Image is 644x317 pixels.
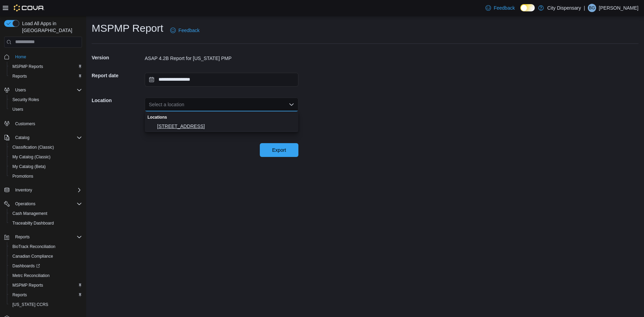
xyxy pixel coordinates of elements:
button: My Catalog (Classic) [7,152,85,162]
span: Security Roles [10,96,82,104]
span: Customers [12,119,82,128]
a: Cash Management [10,209,50,218]
button: Reports [7,71,85,81]
span: Washington CCRS [10,300,82,309]
p: [PERSON_NAME] [599,4,638,12]
input: Press the down key to open a popover containing a calendar. [145,73,298,87]
span: Metrc Reconciliation [12,273,50,278]
a: Security Roles [10,96,42,104]
h1: MSPMP Report [92,21,163,35]
span: Customers [15,121,35,127]
span: Traceabilty Dashboard [10,219,82,227]
span: Catalog [12,133,82,142]
span: MSPMP Reports [10,281,82,289]
span: My Catalog (Beta) [12,164,46,169]
button: Inventory [12,186,35,194]
button: Export [260,143,298,157]
h5: Version [92,51,143,65]
a: Dashboards [10,262,43,270]
span: [STREET_ADDRESS] [157,123,294,130]
a: Users [10,105,26,113]
a: Dashboards [7,261,85,271]
span: Home [12,52,82,61]
button: Catalog [1,133,85,142]
span: Canadian Compliance [10,252,82,260]
button: Catalog [12,133,32,142]
a: Feedback [483,1,518,15]
button: Customers [1,118,85,128]
span: Metrc Reconciliation [10,271,82,280]
h5: Location [92,93,143,107]
span: Reports [12,233,82,241]
div: ASAP 4.2B Report for [US_STATE] PMP [145,55,298,62]
a: Feedback [167,23,202,37]
span: My Catalog (Beta) [10,162,82,171]
p: | [584,4,585,12]
span: Inventory [12,186,82,194]
button: Home [1,52,85,62]
span: Dashboards [12,263,40,269]
span: Reports [10,291,82,299]
a: BioTrack Reconciliation [10,242,58,251]
a: Promotions [10,172,36,180]
button: 830-D City Ave South [145,121,298,131]
button: BioTrack Reconciliation [7,242,85,251]
span: MSPMP Reports [12,283,43,288]
span: BG [589,4,595,12]
div: Brian Gates [588,4,596,12]
span: My Catalog (Classic) [10,153,82,161]
span: Traceabilty Dashboard [12,220,54,226]
button: Users [1,85,85,95]
button: Inventory [1,185,85,195]
button: Close list of options [289,102,294,107]
span: Promotions [10,172,82,180]
span: My Catalog (Classic) [12,154,51,160]
a: Home [12,53,29,61]
span: Promotions [12,174,33,179]
a: Metrc Reconciliation [10,271,52,280]
a: MSPMP Reports [10,281,46,289]
span: BioTrack Reconciliation [10,242,82,251]
img: Cova [14,4,44,11]
button: Classification (Classic) [7,142,85,152]
a: Canadian Compliance [10,252,56,260]
div: Locations [145,111,298,121]
span: [US_STATE] CCRS [12,302,48,307]
span: Security Roles [12,97,39,102]
span: Users [10,105,82,113]
h5: Report date [92,69,143,82]
button: Cash Management [7,209,85,218]
a: Reports [10,291,30,299]
span: Users [12,86,82,94]
button: Users [12,86,29,94]
span: Reports [10,72,82,80]
button: Metrc Reconciliation [7,271,85,280]
a: My Catalog (Classic) [10,153,53,161]
input: Dark Mode [520,4,535,11]
button: Reports [1,232,85,242]
span: Users [12,107,23,112]
button: Reports [12,233,32,241]
button: [US_STATE] CCRS [7,300,85,309]
button: MSPMP Reports [7,280,85,290]
button: Users [7,105,85,114]
button: Reports [7,290,85,300]
span: Canadian Compliance [12,254,53,259]
span: Reports [12,292,27,298]
span: Reports [15,234,30,240]
span: BioTrack Reconciliation [12,244,55,249]
span: Cash Management [10,209,82,218]
span: Dashboards [10,262,82,270]
span: Catalog [15,135,29,140]
span: Load All Apps in [GEOGRAPHIC_DATA] [19,20,82,34]
a: Classification (Classic) [10,143,57,151]
span: Export [272,147,286,153]
div: Choose from the following options [145,111,298,131]
a: MSPMP Reports [10,62,46,71]
span: Operations [15,201,35,207]
span: MSPMP Reports [10,62,82,71]
span: Classification (Classic) [10,143,82,151]
button: Traceabilty Dashboard [7,218,85,228]
button: Operations [12,200,38,208]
